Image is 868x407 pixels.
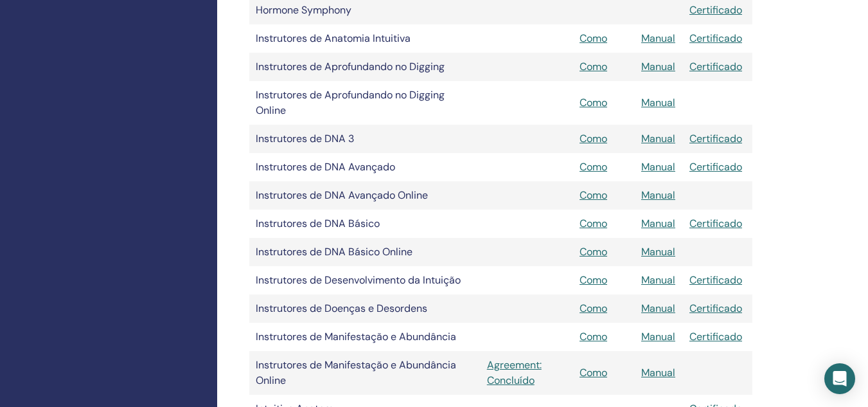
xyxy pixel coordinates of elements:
[689,32,742,45] a: Certificado
[580,217,607,230] a: Como
[580,96,607,109] a: Como
[689,302,742,315] a: Certificado
[641,132,675,145] a: Manual
[641,273,675,287] a: Manual
[249,125,481,153] td: Instrutores de DNA 3
[689,273,742,287] a: Certificado
[487,357,567,388] a: Agreement: Concluído
[641,160,675,174] a: Manual
[641,32,675,45] a: Manual
[249,181,481,210] td: Instrutores de DNA Avançado Online
[689,330,742,343] a: Certificado
[249,266,481,294] td: Instrutores de Desenvolvimento da Intuição
[641,366,675,379] a: Manual
[580,330,607,343] a: Como
[580,366,607,379] a: Como
[249,81,481,125] td: Instrutores de Aprofundando no Digging Online
[641,96,675,109] a: Manual
[580,302,607,315] a: Como
[249,294,481,323] td: Instrutores de Doenças e Desordens
[580,132,607,145] a: Como
[580,273,607,287] a: Como
[249,153,481,181] td: Instrutores de DNA Avançado
[580,60,607,73] a: Como
[689,217,742,230] a: Certificado
[689,132,742,145] a: Certificado
[824,363,855,394] div: Open Intercom Messenger
[641,245,675,258] a: Manual
[249,210,481,238] td: Instrutores de DNA Básico
[249,323,481,351] td: Instrutores de Manifestação e Abundância
[641,302,675,315] a: Manual
[580,188,607,202] a: Como
[580,160,607,174] a: Como
[641,217,675,230] a: Manual
[689,3,742,17] a: Certificado
[689,160,742,174] a: Certificado
[249,238,481,266] td: Instrutores de DNA Básico Online
[641,60,675,73] a: Manual
[249,24,481,53] td: Instrutores de Anatomia Intuitiva
[641,330,675,343] a: Manual
[580,245,607,258] a: Como
[689,60,742,73] a: Certificado
[580,32,607,45] a: Como
[641,188,675,202] a: Manual
[249,53,481,81] td: Instrutores de Aprofundando no Digging
[249,351,481,395] td: Instrutores de Manifestação e Abundância Online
